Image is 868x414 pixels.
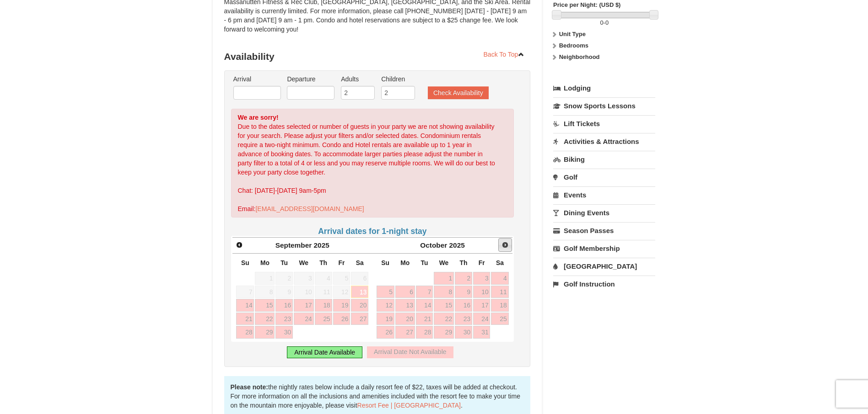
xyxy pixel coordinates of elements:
span: Saturday [496,259,504,266]
a: 2 [455,272,472,285]
a: 5 [377,286,394,298]
a: 9 [455,286,472,298]
a: 14 [416,299,433,312]
a: Lift Tickets [553,115,655,132]
span: 3 [294,272,314,285]
span: Tuesday [421,259,428,266]
span: Sunday [381,259,389,266]
a: 21 [416,313,433,325]
a: Events [553,186,655,203]
a: 17 [473,299,491,312]
a: 11 [491,286,508,298]
span: Friday [479,259,485,266]
strong: Neighborhood [559,53,600,60]
span: 9 [275,286,293,298]
a: 16 [275,299,293,312]
a: 28 [416,326,433,339]
span: 0 [605,19,609,26]
a: Resort Fee | [GEOGRAPHIC_DATA] [357,402,461,409]
strong: Price per Night: (USD $) [553,1,620,8]
a: Next [498,238,512,252]
a: 31 [473,326,491,339]
button: Check Availability [428,86,489,99]
a: 19 [333,299,350,312]
a: Golf [553,169,655,186]
span: 1 [255,272,275,285]
div: Arrival Date Not Available [367,346,453,358]
a: 19 [377,313,394,325]
a: Back To Top [478,48,531,61]
span: Prev [236,241,243,249]
span: 2025 [449,241,465,249]
span: 12 [333,286,350,298]
a: 18 [315,299,332,312]
a: 28 [236,326,254,339]
a: 21 [236,313,254,325]
a: 16 [455,299,472,312]
span: Monday [260,259,270,266]
a: 12 [377,299,394,312]
a: 7 [416,286,433,298]
span: Thursday [319,259,327,266]
label: Arrival [233,74,281,84]
span: Friday [338,259,345,266]
a: Golf Membership [553,240,655,257]
a: 15 [255,299,275,312]
a: 23 [275,313,293,325]
a: 25 [491,313,508,325]
span: 2025 [314,241,329,249]
a: 26 [377,326,394,339]
strong: Unit Type [559,31,586,37]
span: 0 [600,19,603,26]
a: Snow Sports Lessons [553,97,655,114]
a: 22 [255,313,275,325]
span: Thursday [459,259,467,266]
a: 14 [236,299,254,312]
a: 26 [333,313,350,325]
a: 15 [434,299,454,312]
a: 20 [351,299,368,312]
span: Monday [400,259,410,266]
span: Wednesday [299,259,308,266]
a: 23 [455,313,472,325]
a: 27 [351,313,368,325]
a: 24 [294,313,314,325]
span: 5 [333,272,350,285]
span: 7 [236,286,254,298]
label: - [553,18,655,27]
span: Saturday [356,259,364,266]
a: 8 [434,286,454,298]
a: 30 [455,326,472,339]
a: Season Passes [553,222,655,239]
a: 1 [434,272,454,285]
strong: We are sorry! [238,114,279,121]
a: 20 [395,313,415,325]
label: Children [381,74,415,84]
span: October [420,241,447,249]
a: 3 [473,272,491,285]
a: Prev [233,239,246,251]
div: Arrival Date Available [287,346,362,358]
span: 11 [315,286,332,298]
span: 2 [275,272,293,285]
a: [GEOGRAPHIC_DATA] [553,258,655,275]
a: 29 [434,326,454,339]
a: 30 [275,326,293,339]
a: 29 [255,326,275,339]
strong: Bedrooms [559,42,588,49]
div: Due to the dates selected or number of guests in your party we are not showing availability for y... [231,109,514,218]
a: 13 [351,286,368,298]
span: Wednesday [439,259,449,266]
a: 10 [473,286,491,298]
a: 13 [395,299,415,312]
a: 17 [294,299,314,312]
a: 24 [473,313,491,325]
span: 10 [294,286,314,298]
a: 22 [434,313,454,325]
a: [EMAIL_ADDRESS][DOMAIN_NAME] [255,205,364,212]
a: Lodging [553,80,655,96]
span: 6 [351,272,368,285]
a: 25 [315,313,332,325]
a: 18 [491,299,508,312]
span: 4 [315,272,332,285]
